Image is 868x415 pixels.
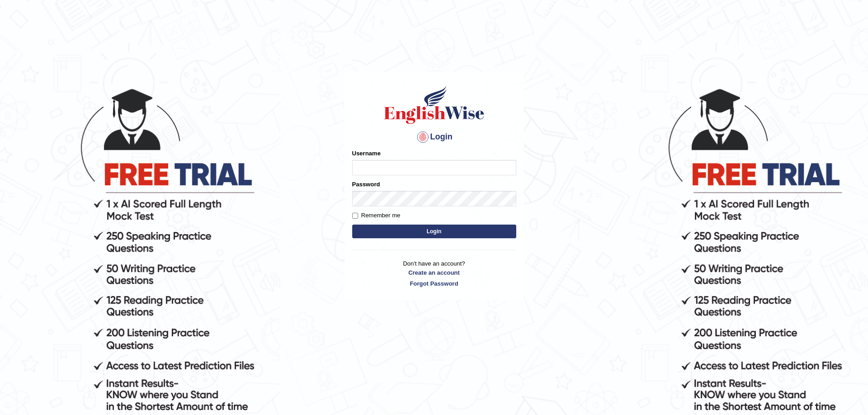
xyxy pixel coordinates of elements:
p: Don't have an account? [352,259,516,287]
button: Login [352,225,516,238]
a: Forgot Password [352,279,516,288]
label: Password [352,180,380,189]
label: Username [352,149,381,158]
input: Remember me [352,213,358,219]
h4: Login [352,130,516,144]
a: Create an account [352,268,516,277]
img: Logo of English Wise sign in for intelligent practice with AI [382,84,486,125]
label: Remember me [352,211,401,220]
